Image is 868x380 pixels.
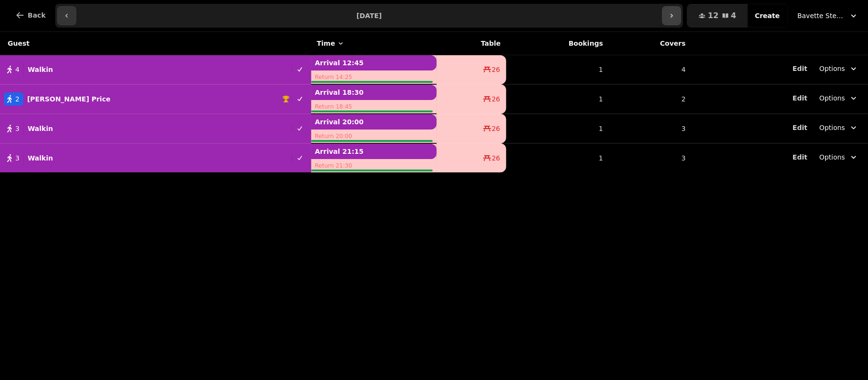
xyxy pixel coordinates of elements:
p: Return 14:25 [311,70,437,84]
button: Time [317,39,345,48]
p: Return 18:45 [311,100,437,113]
p: Arrival 21:15 [311,144,437,159]
th: Table [437,32,506,55]
span: Options [819,64,845,73]
span: 26 [492,153,500,163]
button: Edit [793,152,807,162]
span: Options [819,152,845,162]
p: Arrival 12:45 [311,55,437,70]
button: Bavette Steakhouse - [PERSON_NAME] [792,7,864,24]
button: Options [814,119,864,136]
span: Bavette Steakhouse - [PERSON_NAME] [797,11,845,20]
button: Edit [793,93,807,103]
button: Options [814,90,864,107]
span: 4 [731,12,736,20]
button: Edit [793,123,807,132]
p: Arrival 20:00 [311,114,437,130]
td: 2 [609,84,691,114]
button: Back [8,4,53,27]
span: Create [755,12,780,19]
p: Walkin [28,65,53,74]
span: Back [28,12,46,19]
p: Walkin [28,124,53,133]
button: Options [814,149,864,166]
button: 124 [687,4,747,27]
th: Covers [609,32,691,55]
p: Return 21:30 [311,159,437,172]
td: 4 [609,55,691,85]
span: Edit [793,124,807,131]
span: 26 [492,124,500,133]
button: Edit [793,64,807,73]
span: 26 [492,65,500,74]
span: Options [819,123,845,132]
td: 3 [609,143,691,172]
p: [PERSON_NAME] Price [27,94,111,104]
td: 1 [506,143,609,172]
td: 3 [609,114,691,143]
p: Arrival 18:30 [311,85,437,100]
span: 4 [15,65,20,74]
button: Create [747,4,787,27]
td: 1 [506,114,609,143]
td: 1 [506,84,609,114]
span: 3 [15,124,20,133]
button: Options [814,60,864,77]
p: Return 20:00 [311,130,437,143]
p: Walkin [28,153,53,163]
span: 12 [708,12,718,20]
span: 26 [492,94,500,104]
td: 1 [506,55,609,85]
span: Edit [793,154,807,160]
span: Time [317,39,335,48]
span: Options [819,93,845,103]
th: Bookings [506,32,609,55]
span: Edit [793,95,807,101]
span: 2 [15,94,20,104]
span: 3 [15,153,20,163]
span: Edit [793,65,807,72]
